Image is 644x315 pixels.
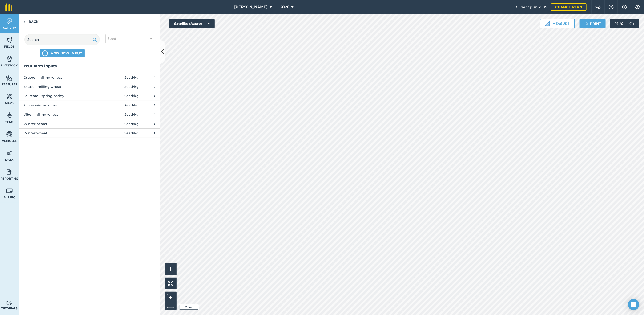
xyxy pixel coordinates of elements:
img: svg+xml;base64,PD94bWwgdmVyc2lvbj0iMS4wIiBlbmNvZGluZz0idXRmLTgiPz4KPCEtLSBHZW5lcmF0b3I6IEFkb2JlIE... [6,131,13,138]
span: Seed / kg [124,84,139,89]
button: Scope winter wheat Seed/kg [19,101,160,110]
button: i [165,263,177,275]
span: Seed / kg [124,75,139,80]
span: Vibe - milling wheat [24,112,101,117]
img: svg+xml;base64,PHN2ZyB4bWxucz0iaHR0cDovL3d3dy53My5vcmcvMjAwMC9zdmciIHdpZHRoPSIxNyIgaGVpZ2h0PSIxNy... [622,4,627,10]
button: – [167,301,174,308]
span: Seed / kg [124,103,139,108]
img: A cog icon [635,5,640,9]
span: Crusoe - milling wheat [24,75,101,80]
img: svg+xml;base64,PD94bWwgdmVyc2lvbj0iMS4wIiBlbmNvZGluZz0idXRmLTgiPz4KPCEtLSBHZW5lcmF0b3I6IEFkb2JlIE... [627,19,636,28]
button: Vibe - milling wheat Seed/kg [19,110,160,119]
input: Search [24,34,100,45]
button: Extase - milling wheat Seed/kg [19,82,160,91]
img: Four arrows, one pointing top left, one top right, one bottom right and the last bottom left [168,281,173,286]
span: Seed / kg [124,93,139,98]
img: svg+xml;base64,PD94bWwgdmVyc2lvbj0iMS4wIiBlbmNvZGluZz0idXRmLTgiPz4KPCEtLSBHZW5lcmF0b3I6IEFkb2JlIE... [6,112,13,119]
img: svg+xml;base64,PHN2ZyB4bWxucz0iaHR0cDovL3d3dy53My5vcmcvMjAwMC9zdmciIHdpZHRoPSI1NiIgaGVpZ2h0PSI2MC... [6,74,13,81]
img: svg+xml;base64,PD94bWwgdmVyc2lvbj0iMS4wIiBlbmNvZGluZz0idXRmLTgiPz4KPCEtLSBHZW5lcmF0b3I6IEFkb2JlIE... [6,150,13,157]
button: 14 °C [610,19,639,28]
span: Scope winter wheat [24,103,101,108]
span: Extase - milling wheat [24,84,101,89]
button: Print [580,19,606,28]
img: svg+xml;base64,PHN2ZyB4bWxucz0iaHR0cDovL3d3dy53My5vcmcvMjAwMC9zdmciIHdpZHRoPSI1NiIgaGVpZ2h0PSI2MC... [6,37,13,44]
button: + [167,294,174,301]
button: Winter beans Seed/kg [19,119,160,128]
img: svg+xml;base64,PD94bWwgdmVyc2lvbj0iMS4wIiBlbmNvZGluZz0idXRmLTgiPz4KPCEtLSBHZW5lcmF0b3I6IEFkb2JlIE... [6,301,13,305]
span: Winter beans [24,121,101,127]
img: svg+xml;base64,PD94bWwgdmVyc2lvbj0iMS4wIiBlbmNvZGluZz0idXRmLTgiPz4KPCEtLSBHZW5lcmF0b3I6IEFkb2JlIE... [6,55,13,62]
span: Laureate - spring barley [24,93,101,98]
span: 14 ° C [615,19,623,28]
button: Seed [105,34,154,43]
span: [PERSON_NAME] [234,4,268,10]
img: svg+xml;base64,PHN2ZyB4bWxucz0iaHR0cDovL3d3dy53My5vcmcvMjAwMC9zdmciIHdpZHRoPSIxOSIgaGVpZ2h0PSIyNC... [584,21,588,26]
span: ADD NEW INPUT [51,51,82,56]
div: Open Intercom Messenger [628,299,639,310]
span: Winter wheat [24,131,101,136]
span: Seed / kg [124,112,139,117]
span: Seed / kg [124,121,139,127]
img: svg+xml;base64,PD94bWwgdmVyc2lvbj0iMS4wIiBlbmNvZGluZz0idXRmLTgiPz4KPCEtLSBHZW5lcmF0b3I6IEFkb2JlIE... [6,18,13,25]
img: svg+xml;base64,PHN2ZyB4bWxucz0iaHR0cDovL3d3dy53My5vcmcvMjAwMC9zdmciIHdpZHRoPSIxOSIgaGVpZ2h0PSIyNC... [93,37,97,42]
button: Measure [540,19,575,28]
a: Change plan [551,3,587,11]
img: svg+xml;base64,PHN2ZyB4bWxucz0iaHR0cDovL3d3dy53My5vcmcvMjAwMC9zdmciIHdpZHRoPSIxNCIgaGVpZ2h0PSIyNC... [42,50,48,56]
span: Current plan : PLUS [516,4,547,10]
h3: Your farm inputs [19,63,160,69]
img: svg+xml;base64,PD94bWwgdmVyc2lvbj0iMS4wIiBlbmNvZGluZz0idXRmLTgiPz4KPCEtLSBHZW5lcmF0b3I6IEFkb2JlIE... [6,187,13,194]
button: Winter wheat Seed/kg [19,128,160,138]
button: Laureate - spring barley Seed/kg [19,91,160,100]
img: Ruler icon [545,21,550,26]
span: i [170,266,171,272]
button: Satellite (Azure) [169,19,215,28]
img: svg+xml;base64,PD94bWwgdmVyc2lvbj0iMS4wIiBlbmNvZGluZz0idXRmLTgiPz4KPCEtLSBHZW5lcmF0b3I6IEFkb2JlIE... [6,168,13,176]
a: Back [19,14,43,28]
span: Seed [108,36,116,41]
button: ADD NEW INPUT [40,49,85,57]
img: Two speech bubbles overlapping with the left bubble in the forefront [595,5,601,9]
span: Seed / kg [124,131,139,136]
button: Crusoe - milling wheat Seed/kg [19,73,160,82]
img: svg+xml;base64,PHN2ZyB4bWxucz0iaHR0cDovL3d3dy53My5vcmcvMjAwMC9zdmciIHdpZHRoPSI1NiIgaGVpZ2h0PSI2MC... [6,93,13,100]
span: 2026 [280,4,290,10]
img: svg+xml;base64,PHN2ZyB4bWxucz0iaHR0cDovL3d3dy53My5vcmcvMjAwMC9zdmciIHdpZHRoPSI5IiBoZWlnaHQ9IjI0Ii... [24,19,26,25]
img: fieldmargin Logo [5,3,12,11]
img: A question mark icon [608,5,614,9]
